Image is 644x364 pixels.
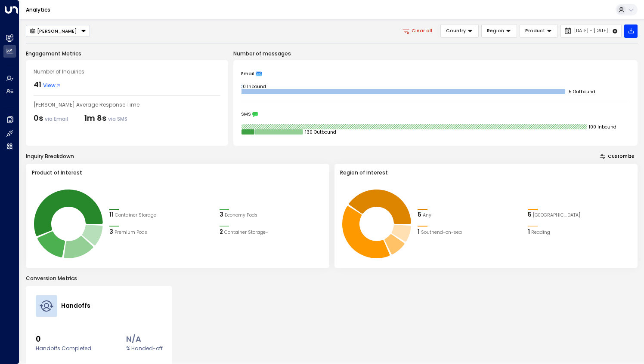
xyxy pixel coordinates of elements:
button: Region [481,24,517,38]
div: 5 [418,211,421,219]
p: Conversion Metrics [26,275,638,282]
div: 11Container Storage [109,211,213,219]
div: 3 [109,228,113,236]
label: % Handed-off [126,345,163,352]
div: 0s [34,112,68,124]
span: Economy Pods [225,212,257,219]
button: [PERSON_NAME] [26,25,90,37]
div: 1 [528,228,530,236]
button: Product [520,24,558,38]
div: 11 [109,211,114,219]
h3: Region of Interest [340,169,632,177]
div: 5Any [418,211,521,219]
button: Customize [597,152,638,161]
div: Inquiry Breakdown [26,153,74,160]
div: 1Reading [528,228,632,236]
div: 2Container Storage- [220,228,323,236]
h4: Handoffs [61,302,90,310]
span: Email [241,71,254,77]
button: Clear all [398,24,438,37]
span: via SMS [108,115,127,122]
span: Southend-on-sea [421,229,462,236]
div: Number of Inquiries [34,68,220,76]
span: [DATE] - [DATE] [574,28,608,34]
span: Product [525,27,545,35]
span: N/A [126,333,163,345]
div: 3 [220,211,223,219]
button: [DATE] - [DATE] [560,24,622,38]
div: Button group with a nested menu [26,25,90,37]
span: Region [487,27,504,35]
span: Country [446,27,466,35]
div: 3Premium Pods [109,228,213,236]
span: London [533,212,580,219]
span: via Email [45,115,68,122]
div: [PERSON_NAME] Average Response Time [34,101,220,109]
span: Container Storage- [224,229,268,236]
div: [PERSON_NAME] [30,28,77,34]
button: Country [440,24,479,38]
div: 41 [34,79,41,90]
a: Analytics [26,6,50,13]
h3: Product of Interest [32,169,324,177]
tspan: 0 Inbound [243,83,266,89]
p: Number of messages [233,50,638,58]
div: 5 [528,211,532,219]
span: Reading [531,229,550,236]
div: 5London [528,211,632,219]
div: SMS [241,111,630,117]
div: 3Economy Pods [220,211,323,219]
div: 1 [418,228,420,236]
div: 1m 8s [84,112,127,124]
span: 0 [36,333,91,345]
div: 1Southend-on-sea [418,228,521,236]
tspan: 15 Outbound [567,88,595,95]
div: 2 [220,228,223,236]
label: Handoffs Completed [36,345,91,352]
span: Premium Pods [115,229,147,236]
tspan: 100 Inbound [589,123,616,130]
span: View [43,82,61,89]
tspan: 130 Outbound [305,128,336,135]
span: Any [423,212,431,219]
p: Engagement Metrics [26,50,228,58]
span: Container Storage [115,212,156,219]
